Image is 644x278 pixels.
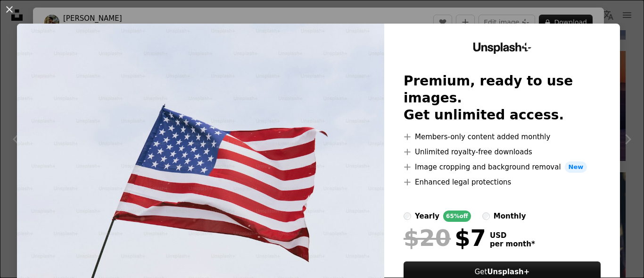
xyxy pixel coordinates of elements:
[404,73,601,124] h2: Premium, ready to use images. Get unlimited access.
[404,177,601,188] li: Enhanced legal protections
[443,211,471,222] div: 65% off
[404,131,601,143] li: Members-only content added monthly
[404,146,601,158] li: Unlimited royalty-free downloads
[490,231,535,240] span: USD
[482,212,490,220] input: monthly
[490,240,535,248] span: per month *
[494,211,526,222] div: monthly
[404,161,601,173] li: Image cropping and background removal
[415,211,439,222] div: yearly
[404,212,411,220] input: yearly65%off
[565,161,587,173] span: New
[404,226,486,250] div: $7
[404,226,451,250] span: $20
[487,268,529,276] strong: Unsplash+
